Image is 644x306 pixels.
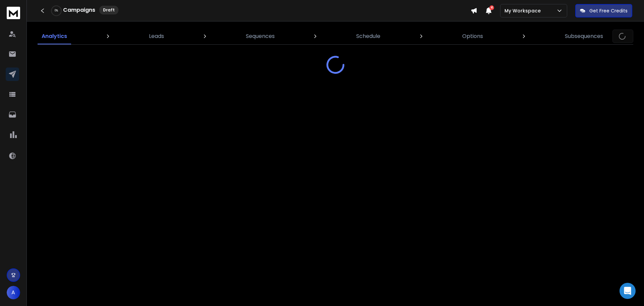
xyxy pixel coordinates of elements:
button: A [7,286,20,299]
img: logo [7,7,20,19]
a: Sequences [242,28,279,44]
p: My Workspace [504,7,543,14]
a: Subsequences [561,28,607,44]
p: Schedule [356,32,380,40]
p: Options [462,32,483,40]
a: Leads [145,28,168,44]
p: Leads [149,32,164,40]
p: 0 % [55,9,58,13]
div: Open Intercom Messenger [620,283,636,299]
h1: Campaigns [63,6,95,14]
span: 4 [489,5,494,10]
p: Subsequences [565,32,603,40]
a: Analytics [38,28,71,44]
a: Options [458,28,487,44]
a: Schedule [352,28,384,44]
div: Draft [99,6,118,14]
button: Get Free Credits [575,4,632,17]
p: Analytics [42,32,67,40]
p: Get Free Credits [589,7,628,14]
p: Sequences [246,32,275,40]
